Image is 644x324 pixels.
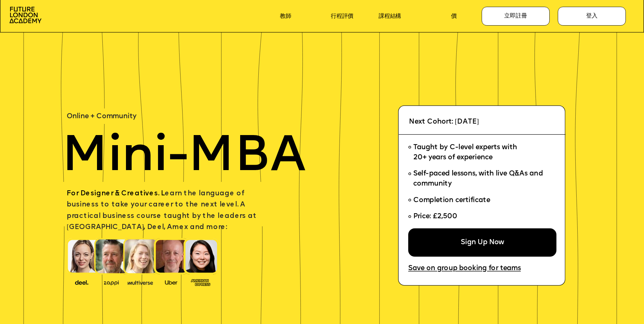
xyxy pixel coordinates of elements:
span: Self-paced lessons, with live Q&As and community [413,171,545,188]
span: Price: £2,500 [413,214,457,221]
img: image-388f4489-9820-4c53-9b08-f7df0b8d4ae2.png [69,278,94,286]
img: image-b7d05013-d886-4065-8d38-3eca2af40620.png [125,278,156,286]
img: image-93eab660-639c-4de6-957c-4ae039a0235a.png [188,277,213,287]
a: 教師 [280,13,291,20]
span: Completion certificate [413,197,490,204]
span: For Designer & Creatives. L [67,190,165,197]
a: 價 [451,13,457,20]
img: image-b2f1584c-cbf7-4a77-bbe0-f56ae6ee31f2.png [99,279,124,286]
span: Next Cohort: [DATE] [409,119,479,126]
img: image-99cff0b2-a396-4aab-8550-cf4071da2cb9.png [159,279,184,286]
img: image-aac980e9-41de-4c2d-a048-f29dd30a0068.png [9,7,41,23]
span: earn the language of business to take your career to the next level. A practical business course ... [67,190,258,231]
span: Mini-MBA [62,132,305,183]
a: 課程結構 [379,13,401,20]
span: Online + Community [67,113,136,120]
span: Taught by C-level experts with 20+ years of experience [413,144,517,161]
a: 行程評價 [331,13,353,20]
a: Save on group booking for teams [408,265,521,273]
